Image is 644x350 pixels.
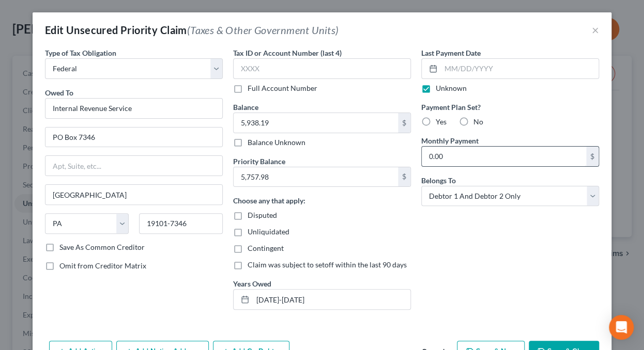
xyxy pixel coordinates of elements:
div: Open Intercom Messenger [609,315,634,340]
div: $ [586,147,599,166]
label: Priority Balance [233,156,285,167]
span: Omit from Creditor Matrix [59,261,146,270]
input: Apt, Suite, etc... [45,156,222,176]
span: Owed To [45,88,73,97]
input: MM/DD/YYYY [441,59,599,78]
label: Unknown [436,83,467,93]
label: Monthly Payment [421,135,479,146]
input: Search creditor by name... [45,98,223,119]
input: -- [253,290,410,309]
span: Yes [436,117,447,126]
span: (Taxes & Other Government Units) [187,24,339,36]
input: 0.00 [422,147,586,166]
label: Years Owed [233,278,271,289]
span: Belongs To [421,176,456,185]
span: Contingent [248,244,284,252]
label: Last Payment Date [421,47,481,58]
div: $ [398,167,410,187]
span: Claim was subject to setoff within the last 90 days [248,260,407,269]
span: Disputed [248,211,277,219]
input: Enter city... [45,185,222,204]
input: 0.00 [234,167,398,187]
label: Balance [233,102,258,113]
div: Edit Unsecured Priority Claim [45,23,339,37]
label: Payment Plan Set? [421,102,599,113]
label: Choose any that apply: [233,195,305,206]
input: 0.00 [234,113,398,133]
input: Enter address... [45,128,222,147]
span: Unliquidated [248,227,289,236]
label: Tax ID or Account Number (last 4) [233,47,342,58]
label: Full Account Number [248,83,317,93]
input: Enter zip... [139,213,223,234]
div: $ [398,113,410,133]
input: XXXX [233,58,411,79]
button: × [592,24,599,36]
span: Type of Tax Obligation [45,49,116,57]
label: Balance Unknown [248,137,305,148]
label: Save As Common Creditor [59,242,145,252]
span: No [473,117,483,126]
